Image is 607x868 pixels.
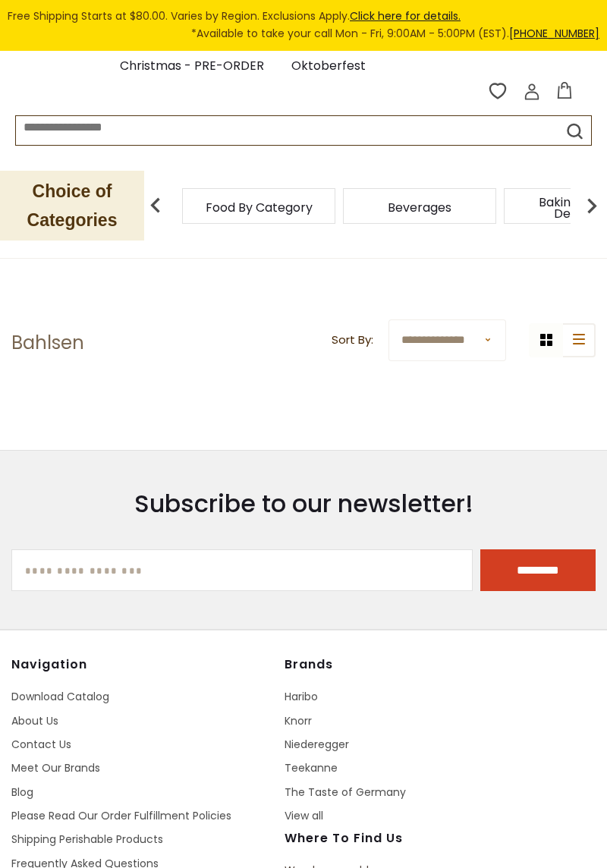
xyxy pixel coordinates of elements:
h4: Navigation [11,657,275,672]
a: Please Read Our Order Fulfillment Policies [11,808,231,823]
a: Knorr [285,713,312,728]
a: Niederegger [285,737,349,752]
img: next arrow [577,190,607,221]
a: Christmas - PRE-ORDER [120,56,264,77]
a: The Taste of Germany [285,785,406,800]
a: Blog [11,785,33,800]
a: Oktoberfest [291,56,366,77]
img: previous arrow [140,190,171,221]
a: Download Catalog [11,689,109,704]
h4: Where to find us [285,831,518,846]
h3: Subscribe to our newsletter! [11,489,596,519]
span: *Available to take your call Mon - Fri, 9:00AM - 5:00PM (EST). [191,25,599,42]
a: Contact Us [11,737,71,752]
a: Click here for details. [350,8,461,24]
label: Sort By: [332,331,373,350]
div: Free Shipping Starts at $80.00. Varies by Region. Exclusions Apply. [8,8,599,43]
a: Food By Category [206,202,313,213]
a: Meet Our Brands [11,760,100,775]
a: About Us [11,713,58,728]
a: Teekanne [285,760,338,775]
a: [PHONE_NUMBER] [509,26,599,41]
a: View all [285,808,323,823]
a: Shipping Perishable Products [11,832,163,847]
a: Beverages [388,202,451,213]
a: Haribo [285,689,318,704]
h4: Brands [285,657,548,672]
h1: Bahlsen [11,332,84,354]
